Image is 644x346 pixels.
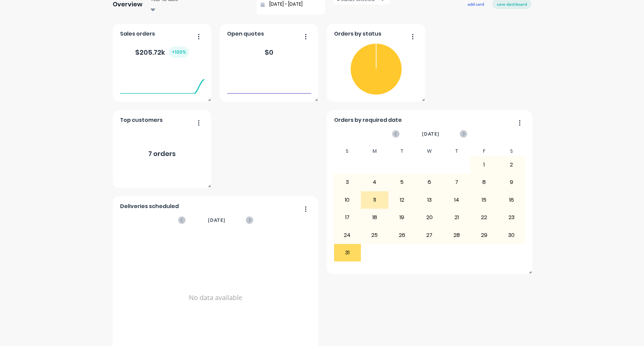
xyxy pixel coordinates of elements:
div: 12 [389,192,416,208]
div: 22 [471,209,497,226]
div: 3 [334,174,361,191]
div: 17 [334,209,361,226]
div: T [388,146,416,156]
span: Orders by status [334,30,381,38]
div: 10 [334,192,361,208]
div: 2 [498,156,525,173]
div: 25 [361,227,388,243]
div: 4 [361,174,388,191]
div: 18 [361,209,388,226]
div: 6 [416,174,443,191]
span: [DATE] [422,130,439,138]
div: S [498,146,525,156]
div: 29 [471,227,497,243]
div: S [334,146,361,156]
div: 26 [389,227,416,243]
div: 1 [471,156,497,173]
span: Deliveries scheduled [120,202,179,210]
div: 5 [389,174,416,191]
div: 16 [498,192,525,208]
div: $ 205.72k [135,47,189,58]
div: 7 orders [148,149,176,159]
div: + 100 % [169,47,189,58]
div: 28 [443,227,470,243]
div: 14 [443,192,470,208]
div: 27 [416,227,443,243]
div: 20 [416,209,443,226]
span: Sales orders [120,30,155,38]
div: 15 [471,192,497,208]
span: Open quotes [227,30,264,38]
div: 7 [443,174,470,191]
div: 31 [334,244,361,261]
span: Orders by required date [334,116,402,124]
span: [DATE] [208,216,225,224]
div: 9 [498,174,525,191]
div: 8 [471,174,497,191]
div: 23 [498,209,525,226]
div: $ 0 [265,47,273,57]
div: 30 [498,227,525,243]
div: 19 [389,209,416,226]
div: M [361,146,388,156]
div: 24 [334,227,361,243]
div: W [416,146,443,156]
div: 21 [443,209,470,226]
div: F [470,146,498,156]
div: T [443,146,471,156]
div: 13 [416,192,443,208]
div: 11 [361,192,388,208]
